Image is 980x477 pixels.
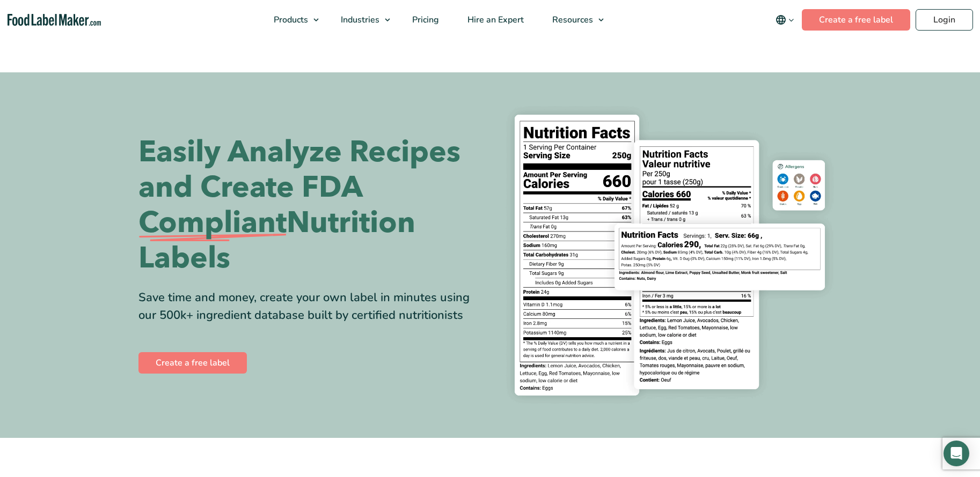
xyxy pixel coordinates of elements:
[138,352,247,374] a: Create a free label
[916,9,973,31] a: Login
[409,14,440,26] span: Pricing
[338,14,381,26] span: Industries
[464,14,525,26] span: Hire an Expert
[138,205,287,241] span: Compliant
[270,14,309,26] span: Products
[138,289,482,324] div: Save time and money, create your own label in minutes using our 500k+ ingredient database built b...
[802,9,910,31] a: Create a free label
[549,14,594,26] span: Resources
[138,135,482,276] h1: Easily Analyze Recipes and Create FDA Nutrition Labels
[944,441,969,466] div: Open Intercom Messenger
